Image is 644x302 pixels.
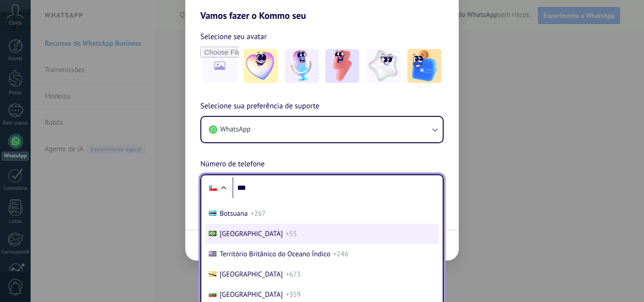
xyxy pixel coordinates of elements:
button: WhatsApp [201,117,443,142]
font: [GEOGRAPHIC_DATA] [220,229,283,238]
font: Selecione sua preferência de suporte [200,101,319,111]
font: +267 [250,209,265,218]
font: [GEOGRAPHIC_DATA] [220,270,283,279]
img: -5.jpeg [407,49,441,83]
img: -3.jpeg [325,49,359,83]
font: Território Britânico do Oceano Índico [220,250,330,259]
font: [GEOGRAPHIC_DATA] [220,290,283,299]
font: Vamos fazer o Kommo seu [200,9,306,22]
font: WhatsApp [220,125,250,134]
font: Número de telefone [200,159,264,169]
font: +673 [286,270,301,279]
img: -1.jpeg [244,49,278,83]
font: +359 [286,290,301,299]
font: Botsuana [220,209,248,218]
font: +246 [333,250,348,259]
div: Chile: + 56 [204,178,222,198]
font: Selecione seu avatar [200,32,267,41]
img: -2.jpeg [285,49,319,83]
img: -4.jpeg [366,49,400,83]
font: +55 [286,229,297,238]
